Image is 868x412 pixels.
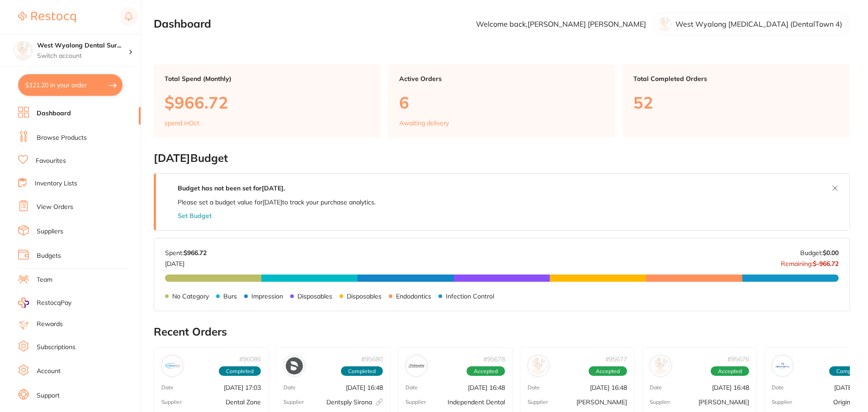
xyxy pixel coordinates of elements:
[226,398,261,406] p: Dental Zone
[727,355,749,363] p: # 95676
[165,119,199,127] p: spend in Oct
[36,156,66,166] a: Favourites
[165,93,370,112] p: $966.72
[165,256,207,267] p: [DATE]
[37,320,63,329] a: Rewards
[251,293,283,300] p: Impression
[37,41,128,50] h4: West Wyalong Dental Surgery (DentalTown 4)
[165,249,207,256] p: Spent:
[37,203,73,212] a: View Orders
[37,133,87,142] a: Browse Products
[154,326,850,338] h2: Recent Orders
[172,293,209,300] p: No Category
[161,384,174,391] p: Date
[154,152,850,165] h2: [DATE] Budget
[346,384,383,391] p: [DATE] 16:48
[399,93,605,112] p: 6
[37,251,61,260] a: Budgets
[154,64,381,137] a: Total Spend (Monthly)$966.72spend inOct
[576,398,627,406] p: [PERSON_NAME]
[800,249,839,256] p: Budget:
[813,260,839,268] strong: $-966.72
[178,199,376,206] p: Please set a budget value for [DATE] to track your purchase analytics.
[37,391,60,400] a: Support
[589,366,627,376] span: Accepted
[18,12,76,23] img: Restocq Logo
[476,20,646,28] p: Welcome back, [PERSON_NAME] [PERSON_NAME]
[528,399,548,405] p: Supplier
[530,357,547,374] img: Adam Dental
[388,64,616,137] a: Active Orders6Awaiting delivery
[161,399,182,405] p: Supplier
[18,74,123,96] button: $121.20 in your order
[528,384,540,391] p: Date
[37,367,61,376] a: Account
[347,293,382,300] p: Disposables
[326,398,383,406] p: Dentsply Sirona
[37,275,52,284] a: Team
[154,18,211,30] h2: Dashboard
[178,212,212,219] button: Set Budget
[712,384,749,391] p: [DATE] 16:48
[184,249,207,257] strong: $966.72
[37,343,75,352] a: Subscriptions
[18,7,76,28] a: Restocq Logo
[468,384,505,391] p: [DATE] 16:48
[297,293,332,300] p: Disposables
[37,109,71,118] a: Dashboard
[399,75,605,82] p: Active Orders
[165,75,370,82] p: Total Spend (Monthly)
[483,355,505,363] p: # 95678
[650,384,662,391] p: Date
[18,298,29,308] img: RestocqPay
[37,227,63,236] a: Suppliers
[406,384,418,391] p: Date
[772,399,792,405] p: Supplier
[399,119,449,127] p: Awaiting delivery
[396,293,431,300] p: Endodontics
[781,256,839,267] p: Remaining:
[446,293,494,300] p: Infection Control
[224,384,261,391] p: [DATE] 17:03
[650,399,670,405] p: Supplier
[14,42,32,60] img: West Wyalong Dental Surgery (DentalTown 4)
[164,357,181,374] img: Dental Zone
[652,357,669,374] img: Henry Schein Halas
[633,93,839,112] p: 52
[35,179,77,188] a: Inventory Lists
[772,384,784,391] p: Date
[239,355,261,363] p: # 96086
[283,399,304,405] p: Supplier
[406,399,426,405] p: Supplier
[623,64,850,137] a: Total Completed Orders52
[633,75,839,82] p: Total Completed Orders
[711,366,749,376] span: Accepted
[37,298,71,308] span: RestocqPay
[823,249,839,257] strong: $0.00
[774,357,791,374] img: Origin Dental
[605,355,627,363] p: # 95677
[223,293,237,300] p: Burs
[219,366,261,376] span: Completed
[698,398,749,406] p: [PERSON_NAME]
[286,357,303,374] img: Dentsply Sirona
[590,384,627,391] p: [DATE] 16:48
[341,366,383,376] span: Completed
[283,384,296,391] p: Date
[37,52,128,61] p: Switch account
[448,398,505,406] p: Independent Dental
[675,20,842,28] p: West Wyalong [MEDICAL_DATA] (DentalTown 4)
[408,357,425,374] img: Independent Dental
[178,184,285,192] strong: Budget has not been set for [DATE] .
[467,366,505,376] span: Accepted
[361,355,383,363] p: # 95680
[18,298,71,308] a: RestocqPay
